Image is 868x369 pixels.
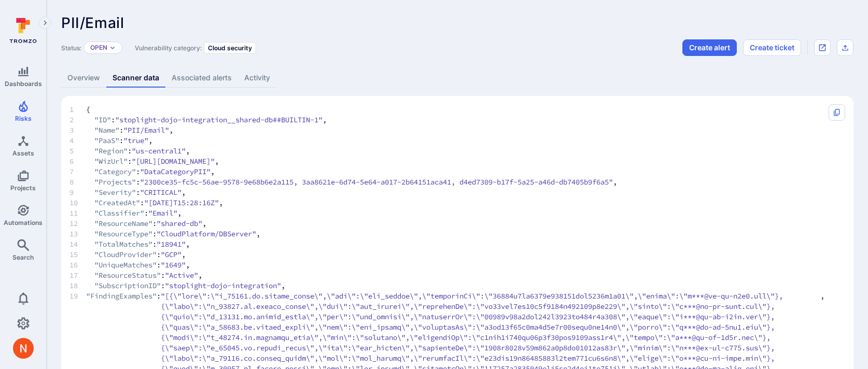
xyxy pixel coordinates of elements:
[119,125,123,135] span: :
[94,166,136,177] span: "Category"
[69,229,86,239] span: 13
[837,39,853,56] div: Export as CSV
[186,146,190,156] span: ,
[128,156,132,166] span: :
[323,115,327,125] span: ,
[94,115,111,125] span: "ID"
[115,115,323,125] span: "stoplight-dojo-integration__shared-db##BUILTIN-1"
[94,260,157,270] span: "UniqueMatches"
[94,156,128,166] span: "WizUrl"
[13,338,34,359] div: Neeren Patki
[186,239,190,249] span: ,
[165,68,238,88] a: Associated alerts
[152,218,157,229] span: :
[157,239,186,249] span: "18941"
[69,239,86,249] span: 14
[157,260,161,270] span: :
[94,249,157,260] span: "CloudProvider"
[144,208,148,218] span: :
[94,239,152,249] span: "TotalMatches"
[743,39,801,56] button: Create ticket
[13,338,34,359] img: ACg8ocIprwjrgDQnDsNSk9Ghn5p5-B8DpAKWoJ5Gi9syOE4K59tr4Q=s96-c
[215,156,219,166] span: ,
[136,166,140,177] span: :
[94,177,136,187] span: "Projects"
[186,260,190,270] span: ,
[69,260,86,270] span: 16
[132,156,215,166] span: "[URL][DOMAIN_NAME]"
[157,249,161,260] span: :
[198,270,202,280] span: ,
[613,177,617,187] span: ,
[148,135,152,146] span: ,
[94,135,119,146] span: "PaaS"
[94,208,144,218] span: "Classifier"
[152,239,157,249] span: :
[169,125,173,135] span: ,
[69,270,86,280] span: 17
[69,115,86,125] span: 2
[10,184,36,192] span: Projects
[136,187,140,197] span: :
[94,229,152,239] span: "ResourceType"
[69,135,86,146] span: 4
[12,253,34,261] span: Search
[135,44,202,52] span: Vulnerability category:
[123,135,148,146] span: "true"
[86,104,90,115] span: {
[15,115,32,122] span: Risks
[219,197,223,208] span: ,
[94,218,152,229] span: "ResourceName"
[256,229,260,239] span: ,
[106,68,165,88] a: Scanner data
[12,149,34,157] span: Assets
[165,270,198,280] span: "Active"
[140,166,211,177] span: "DataCategoryPII"
[94,187,136,197] span: "Severity"
[69,156,86,166] span: 6
[109,45,116,51] button: Expand dropdown
[128,146,132,156] span: :
[5,80,42,88] span: Dashboards
[144,197,219,208] span: "[DATE]T15:28:16Z"
[165,280,281,291] span: "stoplight-dojo-integration"
[682,39,737,56] button: Create alert
[90,44,107,52] button: Open
[123,125,169,135] span: "PII/Email"
[132,146,186,156] span: "us-central1"
[119,135,123,146] span: :
[140,187,181,197] span: "CRITICAL"
[69,166,86,177] span: 7
[148,208,177,218] span: "Email"
[136,177,140,187] span: :
[69,197,86,208] span: 10
[94,146,128,156] span: "Region"
[161,260,186,270] span: "1649"
[177,208,181,218] span: ,
[69,218,86,229] span: 12
[94,197,140,208] span: "CreatedAt"
[161,270,165,280] span: :
[69,104,86,115] span: 1
[61,14,124,32] span: PII/Email
[157,229,256,239] span: "CloudPlatform/DBServer"
[140,177,613,187] span: "2300ce35-fc5c-56ae-9578-9e68b6e2a115, 3aa8621e-6d74-5e64-a017-2b64151aca41, d4ed7309-b17f-5a25-a...
[94,270,161,280] span: "ResourceStatus"
[4,219,43,226] span: Automations
[161,249,181,260] span: "GCP"
[94,280,161,291] span: "SubscriptionID"
[238,68,276,88] a: Activity
[69,125,86,135] span: 3
[61,68,106,88] a: Overview
[161,280,165,291] span: :
[181,187,186,197] span: ,
[61,44,81,52] span: Status:
[69,187,86,197] span: 9
[181,249,186,260] span: ,
[814,39,831,56] div: Open original issue
[69,208,86,218] span: 11
[94,125,119,135] span: "Name"
[41,19,49,27] i: Expand navigation menu
[202,218,206,229] span: ,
